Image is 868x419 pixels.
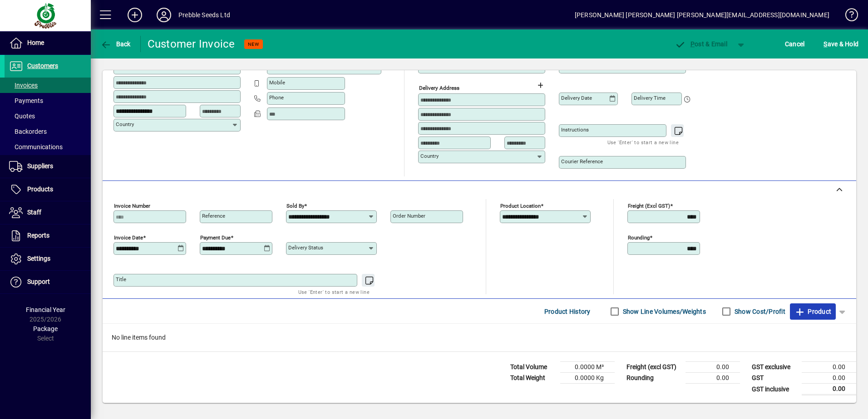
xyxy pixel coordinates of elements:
[561,158,603,165] mat-label: Courier Reference
[790,303,836,320] button: Product
[9,97,43,104] span: Payments
[114,203,150,209] mat-label: Invoice number
[544,304,591,319] span: Product History
[802,373,856,384] td: 0.00
[675,40,727,48] span: ost & Email
[269,79,285,86] mat-label: Mobile
[9,82,38,89] span: Invoices
[116,276,126,283] mat-label: Title
[560,362,615,373] td: 0.0000 M³
[91,36,141,52] app-page-header-button: Back
[5,178,91,201] a: Products
[286,203,304,209] mat-label: Sold by
[838,2,857,31] a: Knowledge Base
[622,373,686,384] td: Rounding
[506,362,560,373] td: Total Volume
[506,373,560,384] td: Total Weight
[26,306,65,313] span: Financial Year
[686,373,740,384] td: 0.00
[747,384,802,395] td: GST inclusive
[733,307,785,316] label: Show Cost/Profit
[27,162,53,170] span: Suppliers
[621,307,706,316] label: Show Line Volumes/Weights
[27,278,50,285] span: Support
[5,224,91,247] a: Reports
[5,32,91,54] a: Home
[200,234,231,241] mat-label: Payment due
[802,362,856,373] td: 0.00
[5,78,91,93] a: Invoices
[148,37,235,51] div: Customer Invoice
[9,143,63,151] span: Communications
[500,203,541,209] mat-label: Product location
[5,271,91,293] a: Support
[634,95,666,101] mat-label: Delivery time
[5,124,91,139] a: Backorders
[103,324,856,351] div: No line items found
[288,244,323,251] mat-label: Delivery status
[27,255,50,262] span: Settings
[686,362,740,373] td: 0.00
[120,7,149,23] button: Add
[824,37,858,51] span: ave & Hold
[533,78,547,93] button: Choose address
[9,128,47,135] span: Backorders
[5,139,91,155] a: Communications
[269,94,284,101] mat-label: Phone
[5,108,91,124] a: Quotes
[802,384,856,395] td: 0.00
[100,40,131,48] span: Back
[27,62,58,69] span: Customers
[27,185,53,193] span: Products
[622,362,686,373] td: Freight (excl GST)
[5,155,91,178] a: Suppliers
[628,234,650,241] mat-label: Rounding
[561,95,592,101] mat-label: Delivery date
[690,40,695,48] span: P
[27,209,41,216] span: Staff
[9,112,35,120] span: Quotes
[5,201,91,224] a: Staff
[670,36,732,52] button: Post & Email
[541,303,594,320] button: Product History
[607,137,679,147] mat-hint: Use 'Enter' to start a new line
[149,7,178,23] button: Profile
[783,36,807,52] button: Cancel
[116,121,134,127] mat-label: Country
[747,373,802,384] td: GST
[5,248,91,270] a: Settings
[178,8,230,22] div: Prebble Seeds Ltd
[794,304,831,319] span: Product
[393,213,425,219] mat-label: Order number
[561,127,589,133] mat-label: Instructions
[33,325,58,332] span: Package
[98,36,133,52] button: Back
[298,287,370,297] mat-hint: Use 'Enter' to start a new line
[202,213,225,219] mat-label: Reference
[27,232,49,239] span: Reports
[628,203,670,209] mat-label: Freight (excl GST)
[785,37,805,51] span: Cancel
[114,234,143,241] mat-label: Invoice date
[248,41,259,47] span: NEW
[821,36,861,52] button: Save & Hold
[824,40,827,48] span: S
[747,362,802,373] td: GST exclusive
[560,373,615,384] td: 0.0000 Kg
[575,8,829,22] div: [PERSON_NAME] [PERSON_NAME] [PERSON_NAME][EMAIL_ADDRESS][DOMAIN_NAME]
[5,93,91,108] a: Payments
[420,153,439,159] mat-label: Country
[27,39,44,46] span: Home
